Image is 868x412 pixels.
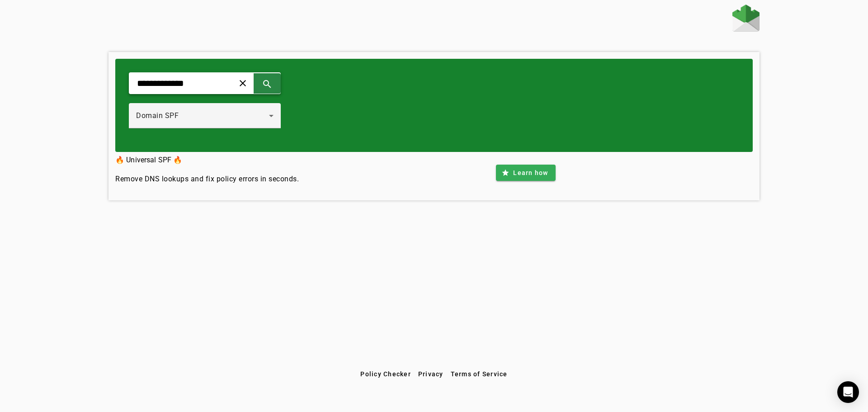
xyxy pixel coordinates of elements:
[115,174,299,185] h4: Remove DNS lookups and fix policy errors in seconds.
[451,370,508,378] span: Terms of Service
[513,168,548,177] span: Learn how
[360,370,411,378] span: Policy Checker
[447,366,511,382] button: Terms of Service
[732,5,759,32] img: Fraudmarc Logo
[496,165,555,181] button: Learn how
[115,154,299,166] h3: 🔥 Universal SPF 🔥
[418,370,443,378] span: Privacy
[732,5,759,34] a: Home
[837,381,859,403] div: Open Intercom Messenger
[415,366,447,382] button: Privacy
[136,111,179,120] span: Domain SPF
[357,366,415,382] button: Policy Checker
